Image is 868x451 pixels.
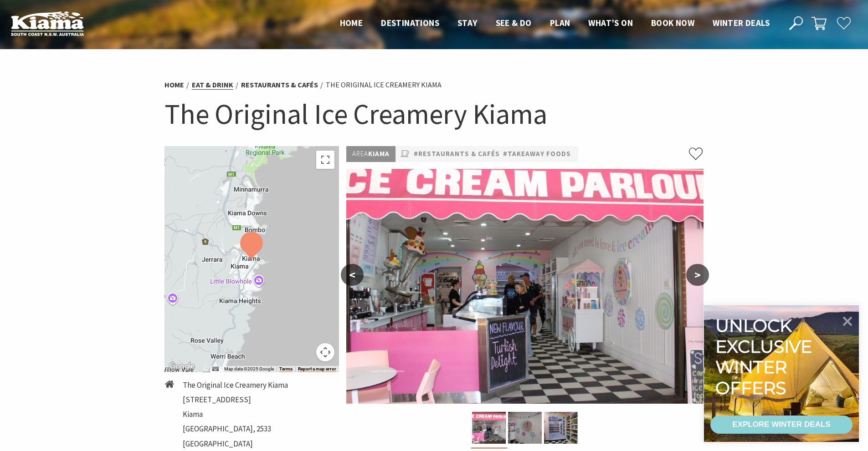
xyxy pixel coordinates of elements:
button: > [686,264,709,286]
button: < [341,264,364,286]
a: Eat & Drink [192,80,233,90]
a: Open this area in Google Maps (opens a new window) [167,360,197,372]
h1: The Original Ice Creamery Kiama [164,96,704,132]
li: The Original Ice Creamery Kiama [326,79,442,91]
li: [STREET_ADDRESS] [183,394,288,406]
div: Unlock exclusive winter offers [715,315,816,398]
img: Kiama Logo [11,11,84,36]
span: Plan [550,17,570,28]
span: Area [352,149,368,158]
nav: Main Menu [331,16,779,31]
li: Kiama [183,408,288,421]
span: What’s On [588,17,633,28]
span: Stay [457,17,478,28]
a: #Takeaway Foods [503,148,571,160]
span: Destinations [381,17,439,28]
button: Map camera controls [316,343,334,361]
a: #Restaurants & Cafés [414,148,500,160]
a: Report a map error [298,366,336,372]
li: The Original Ice Creamery Kiama [183,379,288,391]
span: See & Do [496,17,532,28]
button: Toggle fullscreen view [316,151,334,169]
a: EXPLORE WINTER DEALS [710,416,853,434]
a: Home [164,80,184,90]
p: Kiama [346,146,395,162]
li: [GEOGRAPHIC_DATA] [183,438,288,450]
span: Home [340,17,363,28]
span: Book now [651,17,694,28]
div: EXPLORE WINTER DEALS [732,416,830,434]
a: Terms [279,366,293,372]
img: Google [167,360,197,372]
li: [GEOGRAPHIC_DATA], 2533 [183,423,288,435]
span: Winter Deals [713,17,770,28]
button: Keyboard shortcuts [212,366,219,372]
span: Map data ©2025 Google [224,366,274,371]
a: Restaurants & Cafés [241,80,318,90]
